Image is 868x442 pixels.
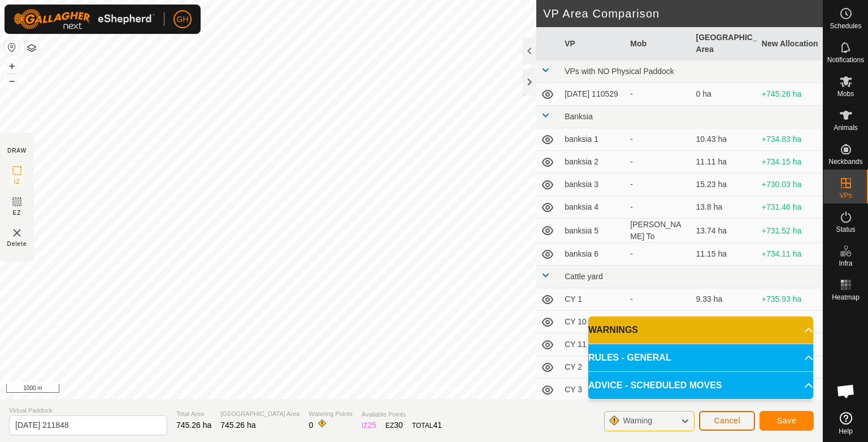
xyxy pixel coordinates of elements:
div: - [630,88,687,100]
img: Gallagher Logo [14,9,155,29]
span: 41 [433,421,442,430]
div: - [630,248,687,260]
td: +731.46 ha [757,196,823,219]
button: Save [759,411,814,431]
button: – [5,74,19,88]
td: 11.15 ha [692,243,757,266]
td: CY 10 [560,311,626,333]
span: VPs with NO Physical Paddock [565,67,674,76]
span: Total Area [176,409,211,419]
td: CY 2 [560,356,626,379]
p-accordion-header: RULES - GENERAL [588,344,813,371]
td: banksia 2 [560,151,626,174]
span: VPs [839,192,852,199]
span: Warning [623,416,652,425]
span: Virtual Paddock [9,406,167,415]
span: Save [777,416,796,425]
span: Neckbands [828,158,862,165]
td: [DATE] 110529 [560,83,626,106]
div: EZ [385,419,403,431]
td: 9.33 ha [692,288,757,311]
span: 745.26 ha [220,421,255,430]
div: TOTAL [412,419,442,431]
td: +732.92 ha [757,311,823,333]
span: Delete [7,240,27,248]
span: RULES - GENERAL [588,351,671,365]
td: banksia 3 [560,174,626,196]
span: Available Points [362,410,442,419]
button: Map Layers [25,41,38,55]
td: +734.15 ha [757,151,823,174]
img: VP [10,226,24,240]
a: Contact Us [423,384,456,395]
th: Mob [626,27,691,60]
button: Cancel [699,411,755,431]
button: Reset Map [5,41,19,54]
button: + [5,59,19,73]
td: +735.93 ha [757,288,823,311]
span: GH [177,14,189,25]
span: Status [836,226,855,233]
td: 11.11 ha [692,151,757,174]
span: IZ [14,177,20,186]
span: Help [839,428,853,435]
span: Schedules [830,23,861,29]
div: [PERSON_NAME] To [630,219,687,242]
span: Cancel [714,416,740,425]
span: WARNINGS [588,323,638,337]
div: - [630,201,687,213]
span: Notifications [827,57,864,63]
td: +734.83 ha [757,128,823,151]
div: - [630,179,687,190]
span: Watering Points [309,409,352,419]
td: banksia 1 [560,128,626,151]
td: 15.23 ha [692,174,757,196]
div: - [630,156,687,168]
span: ADVICE - SCHEDULED MOVES [588,379,722,392]
div: Open chat [829,374,863,408]
th: VP [560,27,626,60]
td: +730.03 ha [757,174,823,196]
p-accordion-header: ADVICE - SCHEDULED MOVES [588,372,813,399]
span: 25 [367,421,376,430]
td: +734.11 ha [757,243,823,266]
td: banksia 4 [560,196,626,219]
span: 30 [394,421,403,430]
td: CY 1 [560,288,626,311]
td: banksia 5 [560,219,626,243]
span: 0 [309,421,313,430]
span: Animals [834,124,858,131]
p-accordion-header: WARNINGS [588,317,813,344]
td: 13.8 ha [692,196,757,219]
span: Heatmap [832,294,860,301]
h2: VP Area Comparison [543,7,823,20]
td: CY 3 [560,379,626,401]
div: DRAW [7,146,27,155]
td: 10.43 ha [692,128,757,151]
th: New Allocation [757,27,823,60]
td: CY 11 [560,333,626,356]
td: 12.34 ha [692,311,757,333]
div: IZ [362,419,376,431]
th: [GEOGRAPHIC_DATA] Area [692,27,757,60]
div: - [630,133,687,145]
td: 0 ha [692,83,757,106]
span: EZ [13,209,21,217]
td: 13.74 ha [692,219,757,243]
a: Help [823,408,868,439]
td: banksia 6 [560,243,626,266]
td: +745.26 ha [757,83,823,106]
td: +731.52 ha [757,219,823,243]
span: Banksia [565,112,593,121]
span: [GEOGRAPHIC_DATA] Area [220,409,300,419]
span: Infra [839,260,852,267]
span: Cattle yard [565,272,603,281]
a: Privacy Policy [367,384,409,395]
span: 745.26 ha [176,421,211,430]
div: - [630,293,687,305]
span: Mobs [837,90,854,97]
